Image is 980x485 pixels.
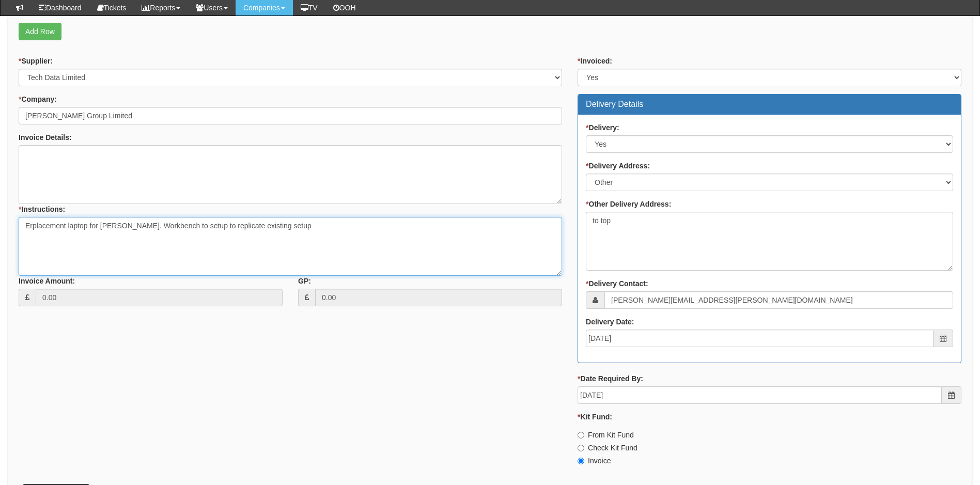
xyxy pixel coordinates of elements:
[19,23,61,40] a: Add Row
[586,278,648,289] label: Delivery Contact:
[578,456,611,466] label: Invoice
[298,276,311,286] label: GP:
[578,443,637,453] label: Check Kit Fund
[586,100,953,109] h3: Delivery Details
[578,56,612,66] label: Invoiced:
[586,317,634,327] label: Delivery Date:
[578,432,584,439] input: From Kit Fund
[586,161,650,171] label: Delivery Address:
[19,56,53,66] label: Supplier:
[578,412,612,422] label: Kit Fund:
[578,458,584,464] input: Invoice
[19,204,65,214] label: Instructions:
[586,199,671,209] label: Other Delivery Address:
[19,94,57,104] label: Company:
[578,445,584,451] input: Check Kit Fund
[578,373,643,384] label: Date Required By:
[586,122,619,133] label: Delivery:
[578,430,634,440] label: From Kit Fund
[19,276,75,286] label: Invoice Amount:
[19,132,72,143] label: Invoice Details:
